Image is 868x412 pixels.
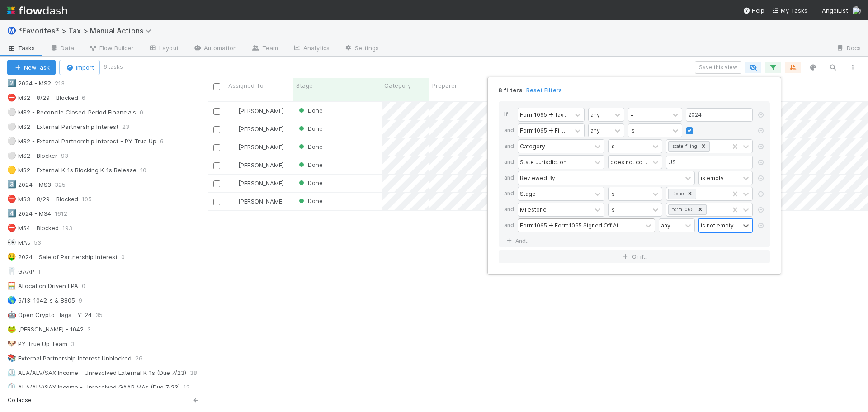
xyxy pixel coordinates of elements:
div: Form1065 -> Filing Required [520,126,570,134]
div: and [504,155,518,171]
div: and [504,171,518,187]
div: is [630,126,635,134]
div: and [504,123,518,139]
div: Done [670,189,685,199]
a: Reset Filters [526,86,562,94]
div: is empty [701,174,724,182]
div: any [661,221,670,229]
div: any [590,110,600,118]
div: State Jurisdiction [520,158,566,166]
div: Form1065 -> Tax Year [520,110,570,118]
div: form1065 [670,205,695,214]
button: Or if... [499,250,770,263]
div: Form1065 -> Form1065 Signed Off At [520,221,618,229]
div: and [504,203,518,218]
div: Reviewed By [520,174,555,182]
div: = [630,110,634,118]
div: and [504,139,518,155]
div: and [504,218,518,234]
div: is [610,205,615,213]
div: state_filing [670,142,698,151]
div: Stage [520,189,536,198]
div: does not contain [610,158,647,166]
span: 8 filters [498,86,523,94]
div: is [610,189,615,198]
div: and [504,187,518,203]
div: If [504,108,518,123]
div: is [610,142,615,150]
a: And.. [504,234,533,247]
div: Milestone [520,205,547,213]
div: any [590,126,600,134]
div: is not empty [701,221,734,229]
div: Category [520,142,545,150]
